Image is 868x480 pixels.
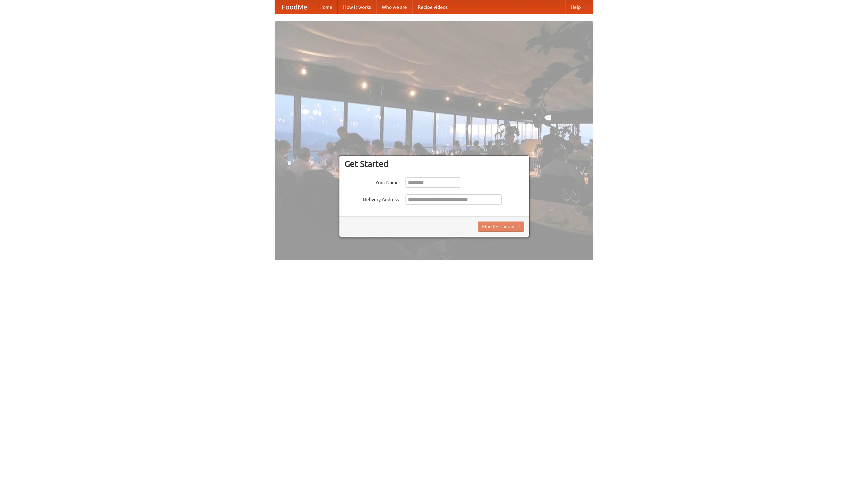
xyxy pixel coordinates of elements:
a: Help [565,0,586,14]
a: Home [314,0,338,14]
a: Who we are [376,0,412,14]
a: Recipe videos [412,0,453,14]
a: How it works [338,0,376,14]
button: Find Restaurants! [478,222,524,232]
a: FoodMe [275,0,314,14]
label: Delivery Address [344,194,399,203]
label: Your Name [344,177,399,186]
h3: Get Started [344,159,524,169]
